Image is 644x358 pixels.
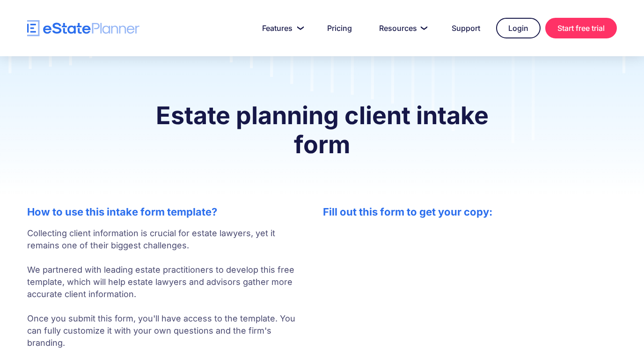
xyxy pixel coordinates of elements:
a: Start free trial [545,18,617,38]
p: Collecting client information is crucial for estate lawyers, yet it remains one of their biggest ... [27,227,304,349]
a: home [27,20,139,37]
a: Login [496,18,541,38]
a: Resources [368,19,436,37]
a: Features [251,19,311,37]
h2: Fill out this form to get your copy: [323,206,617,218]
a: Support [440,19,491,37]
a: Pricing [316,19,363,37]
h2: How to use this intake form template? [27,206,304,218]
strong: Estate planning client intake form [156,101,489,159]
